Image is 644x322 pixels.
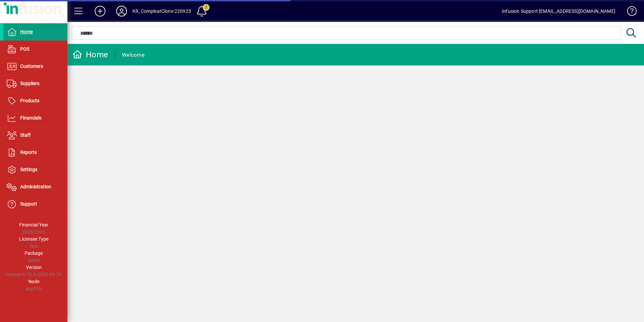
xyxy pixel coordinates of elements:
[3,161,67,178] a: Settings
[89,5,111,17] button: Add
[122,50,144,60] div: Welcome
[132,6,191,17] div: KR_CompleatClone 220925
[3,41,67,58] a: POS
[20,184,51,189] span: Administration
[20,46,29,52] span: POS
[20,132,31,138] span: Staff
[20,98,39,103] span: Products
[25,250,43,256] span: Package
[3,196,67,213] a: Support
[20,150,37,155] span: Reports
[28,279,39,284] span: Node
[3,179,67,195] a: Administration
[3,92,67,109] a: Products
[20,29,33,34] span: Home
[111,5,132,17] button: Profile
[26,265,42,270] span: Version
[622,1,636,23] a: Knowledge Base
[19,222,49,227] span: Financial Year
[20,115,41,120] span: Financials
[3,58,67,75] a: Customers
[3,144,67,161] a: Reports
[20,167,37,172] span: Settings
[502,6,615,17] div: Infusion Support [EMAIL_ADDRESS][DOMAIN_NAME]
[3,110,67,127] a: Financials
[20,201,37,207] span: Support
[19,236,49,242] span: Licensee Type
[3,127,67,144] a: Staff
[72,49,108,60] div: Home
[3,75,67,92] a: Suppliers
[20,81,39,86] span: Suppliers
[20,63,43,69] span: Customers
